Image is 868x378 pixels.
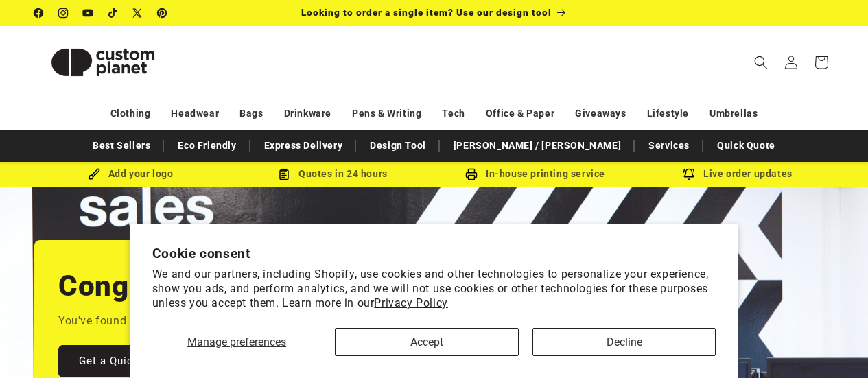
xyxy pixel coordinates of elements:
a: Lifestyle [647,102,689,126]
a: Services [642,134,696,158]
div: Quotes in 24 hours [232,165,434,182]
span: Manage preferences [187,335,286,349]
a: Privacy Policy [374,296,447,309]
img: Brush Icon [88,168,100,180]
iframe: Chat Widget [799,312,868,378]
a: [PERSON_NAME] / [PERSON_NAME] [447,134,628,158]
a: Headwear [171,102,219,126]
img: In-house printing [465,168,478,180]
a: Tech [442,102,465,126]
a: Bags [239,102,263,126]
a: Eco Friendly [171,134,243,158]
h2: Cookie consent [152,246,716,261]
button: Manage preferences [152,328,322,356]
a: Express Delivery [257,134,350,158]
div: In-house printing service [434,165,637,182]
a: Design Tool [363,134,433,158]
button: Decline [532,328,716,356]
img: Order updates [683,168,695,180]
h2: Congratulations. [58,268,283,305]
p: You've found the printed merch experts. [58,311,265,331]
summary: Search [746,47,776,78]
div: Live order updates [637,165,839,182]
a: Umbrellas [709,102,758,126]
a: Clothing [110,102,151,126]
a: Pens & Writing [352,102,421,126]
img: Order Updates Icon [278,168,290,180]
a: Quick Quote [710,134,782,158]
a: Drinkware [284,102,331,126]
span: Looking to order a single item? Use our design tool [301,7,552,18]
p: We and our partners, including Shopify, use cookies and other technologies to personalize your ex... [152,268,716,310]
a: Get a Quick Quote [58,345,194,377]
a: Best Sellers [86,134,157,158]
div: Add your logo [30,165,232,182]
a: Giveaways [575,102,626,126]
button: Accept [335,328,518,356]
a: Office & Paper [486,102,554,126]
img: Custom Planet [34,32,172,93]
a: Custom Planet [30,26,177,98]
